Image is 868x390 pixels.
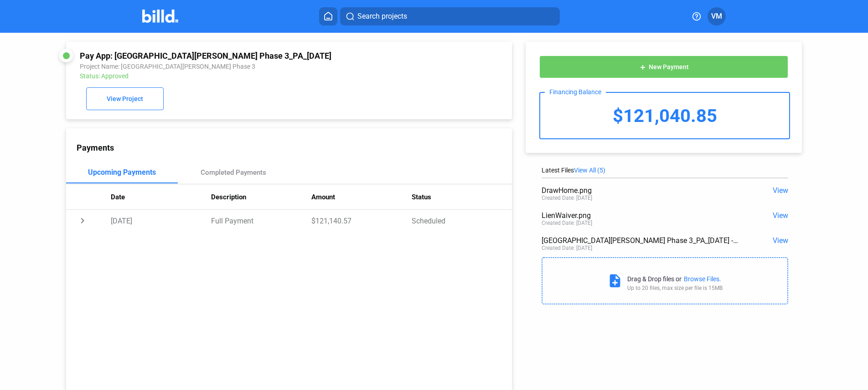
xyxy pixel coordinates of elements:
[357,11,407,22] span: Search projects
[542,186,739,195] div: DrawHome.png
[540,93,789,138] div: $121,040.85
[88,168,156,177] div: Upcoming Payments
[773,211,788,220] span: View
[649,64,689,71] span: New Payment
[627,285,723,291] div: Up to 20 files, max size per file is 15MB
[111,210,211,232] td: [DATE]
[711,11,722,22] span: VM
[773,236,788,245] span: View
[708,7,726,25] button: VM
[211,210,311,232] td: Full Payment
[773,186,788,195] span: View
[684,275,721,283] div: Browse Files.
[639,64,646,71] mat-icon: add
[80,51,415,61] div: Pay App: [GEOGRAPHIC_DATA][PERSON_NAME] Phase 3_PA_[DATE]
[201,168,266,177] div: Completed Payments
[574,167,605,174] span: View All (5)
[107,96,143,103] span: View Project
[607,273,623,289] mat-icon: note_add
[539,56,788,78] button: New Payment
[80,72,415,80] div: Status: Approved
[80,63,415,70] div: Project Name: [GEOGRAPHIC_DATA][PERSON_NAME] Phase 3
[545,88,606,96] div: Financing Balance
[142,10,178,23] img: Billd Company Logo
[542,220,592,226] div: Created Date: [DATE]
[340,7,560,25] button: Search projects
[542,236,739,245] div: [GEOGRAPHIC_DATA][PERSON_NAME] Phase 3_PA_[DATE] - Disclosure and Purchase Statement.pdf
[542,245,592,251] div: Created Date: [DATE]
[412,184,512,210] th: Status
[542,167,788,174] div: Latest Files
[86,87,164,110] button: View Project
[77,143,512,152] div: Payments
[412,210,512,232] td: Scheduled
[542,211,739,220] div: LienWaiver.png
[542,195,592,201] div: Created Date: [DATE]
[627,275,682,283] div: Drag & Drop files or
[111,184,211,210] th: Date
[311,184,412,210] th: Amount
[311,210,412,232] td: $121,140.57
[211,184,311,210] th: Description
